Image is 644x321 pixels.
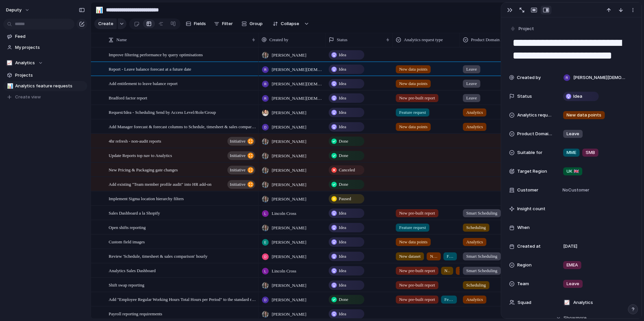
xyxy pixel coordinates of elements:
span: Scheduling [466,224,486,231]
div: 📈 [563,299,570,306]
span: [PERSON_NAME] [272,138,306,145]
span: Done [339,152,348,159]
div: 📊 [96,5,103,14]
span: initiative [230,180,246,189]
span: Product Domain Area [471,36,509,43]
span: Name [116,36,127,43]
span: Idea [339,224,346,231]
span: Idea [339,239,346,245]
span: [PERSON_NAME] [272,167,306,174]
span: Improve filtering performance by query optimisations [109,51,203,58]
span: Feature request [399,224,426,231]
span: MME [567,149,576,156]
span: Payroll reporting requirements [109,310,162,317]
span: Analytics [466,296,483,303]
span: Analytics [573,299,593,306]
span: [PERSON_NAME] [272,225,306,231]
span: Idea [339,124,346,130]
div: 📊 [7,82,12,90]
span: My projects [15,44,85,51]
span: No Customer [560,187,589,193]
a: Projects [3,70,87,80]
span: Review 'Schedule, timesheet & sales comparison' hourly [109,252,208,260]
div: 📊Analytics feature requests [3,81,87,91]
span: Created at [517,243,541,250]
span: SMB [586,149,595,156]
span: Shift swap reporting [109,281,144,289]
span: Analytics Sales Dashboard [109,266,156,274]
span: initiative [230,137,246,146]
span: Feature request [444,296,453,303]
button: initiative [227,166,255,174]
span: Idea [339,109,346,116]
span: New dataset [444,267,450,274]
span: [PERSON_NAME][DEMOGRAPHIC_DATA] [272,95,323,102]
span: [PERSON_NAME] [272,297,306,303]
span: initiative [230,165,246,175]
span: [PERSON_NAME] [272,196,306,203]
span: deputy [6,7,21,13]
span: Idea [339,210,346,217]
span: Group [250,20,263,27]
span: Customer [517,187,538,193]
button: initiative [227,137,255,146]
button: Create [94,18,117,29]
span: Bradford factor report [109,94,147,101]
span: Analytics [466,109,483,116]
span: [PERSON_NAME] [272,239,306,246]
button: 📈Analytics [3,58,87,68]
span: Idea [339,95,346,101]
span: UK 🇬🇧 [567,168,579,175]
button: Create view [3,92,87,102]
span: Add "Employee Regular Working Hours Total Hours per Period" to the standard report > Team Member ... [109,295,256,303]
span: [PERSON_NAME][DEMOGRAPHIC_DATA] [272,81,323,87]
button: 📊 [94,5,105,15]
span: Created by [269,36,288,43]
span: Squad [518,299,531,306]
button: Filter [211,18,235,29]
span: [PERSON_NAME] [272,109,306,116]
span: Scheduling [466,282,486,289]
span: Created by [517,74,541,81]
span: New data points [567,112,601,118]
span: Leave [466,66,477,73]
span: Leave [567,280,579,287]
span: [PERSON_NAME] [272,153,306,159]
span: 4hr refresh - non-audit reports [109,137,161,145]
button: Fields [183,18,209,29]
span: [PERSON_NAME] [272,311,306,318]
span: initiative [230,151,246,160]
span: Add Manager forecast & forecast columns to Schedule, timesheet & sales comparison report [109,123,256,130]
span: Custom field images [109,238,145,245]
span: Idea [339,66,346,73]
span: Create view [15,94,41,100]
span: Projects [15,72,85,79]
span: Smart Scheduling [466,253,497,260]
span: New data points [399,80,427,87]
span: Paused [339,195,351,202]
span: New pre-built report [399,95,435,101]
span: Idea [339,311,346,317]
span: [DATE] [563,243,577,250]
span: New pre-built report [399,267,435,274]
span: Analytics request type [404,36,443,43]
span: Report - Leave balance forecast at a future date [109,65,191,73]
span: Feature request [447,253,453,260]
span: New data points [430,253,437,260]
span: Implement Sigma location hierarchy filters [109,194,184,202]
span: Target Region [517,168,547,175]
span: Analytics [466,239,483,245]
a: Feed [3,31,87,42]
span: [PERSON_NAME] [272,282,306,289]
span: Lincoln Cross [272,210,296,217]
span: Analytics request type [517,112,552,118]
span: Request/Idea - Scheduling Send by Access Level/Role/Group [109,108,216,116]
span: Done [339,138,348,145]
span: New data points [399,66,427,73]
span: Smart Scheduling [466,210,497,217]
span: Lincoln Cross [272,268,296,274]
span: Idea [339,80,346,87]
span: Region [517,262,532,268]
button: initiative [227,151,255,160]
span: [PERSON_NAME][DEMOGRAPHIC_DATA] [573,74,628,81]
